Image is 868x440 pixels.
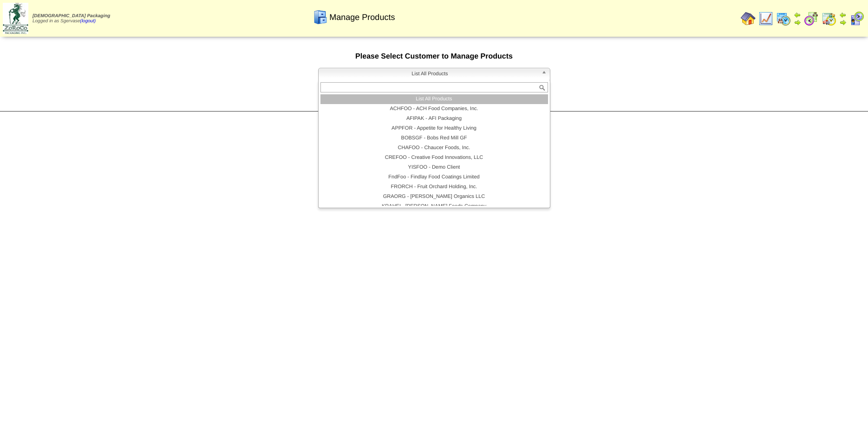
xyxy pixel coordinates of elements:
img: calendarprod.gif [776,11,791,26]
span: Manage Products [329,13,395,22]
img: arrowright.gif [839,19,847,26]
li: KRAHEI - [PERSON_NAME] Foods Company [320,202,548,211]
li: ACHFOO - ACH Food Companies, Inc. [320,104,548,114]
img: calendarcustomer.gif [849,11,864,26]
span: [DEMOGRAPHIC_DATA] Packaging [33,13,110,19]
img: arrowleft.gif [794,11,801,19]
li: AFIPAK - AFI Packaging [320,114,548,124]
img: calendarblend.gif [804,11,819,26]
li: CREFOO - Creative Food Innovations, LLC [320,153,548,163]
li: FndFoo - Findlay Food Coatings Limited [320,172,548,182]
li: APPFOR - Appetite for Healthy Living [320,124,548,133]
li: CHAFOO - Chaucer Foods, Inc. [320,143,548,153]
img: calendarinout.gif [822,11,836,26]
li: YISFOO - Demo Client [320,163,548,172]
img: zoroco-logo-small.webp [3,3,28,34]
li: FRORCH - Fruit Orchard Holding, Inc. [320,182,548,192]
span: List All Products [322,68,538,79]
img: line_graph.gif [758,11,773,26]
img: arrowleft.gif [839,11,847,19]
li: GRAORG - [PERSON_NAME] Organics LLC [320,192,548,202]
img: arrowright.gif [794,19,801,26]
img: cabinet.gif [313,10,328,25]
span: Logged in as Sgervase [33,13,110,24]
img: home.gif [741,11,756,26]
li: List All Products [320,94,548,104]
span: Please Select Customer to Manage Products [355,53,513,60]
a: (logout) [80,19,96,24]
li: BOBSGF - Bobs Red Mill GF [320,133,548,143]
